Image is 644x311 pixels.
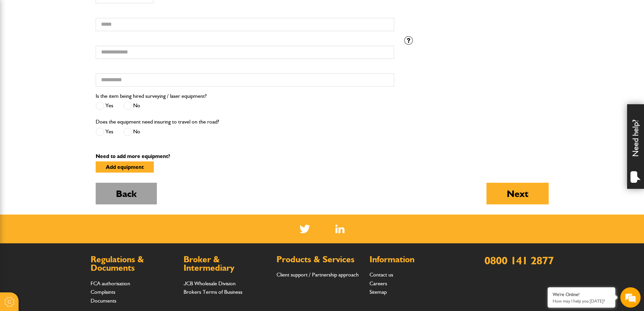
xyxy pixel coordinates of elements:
a: Brokers Terms of Business [184,289,242,295]
a: Sitemap [369,289,387,295]
a: Contact us [369,271,393,278]
button: Add equipment [96,161,154,173]
p: How may I help you today? [553,298,610,304]
button: Back [96,183,157,204]
a: Client support / Partnership approach [277,271,359,278]
label: Is the item being hired surveying / laser equipment? [96,93,207,99]
img: Linked In [335,225,344,233]
h2: Information [369,255,456,264]
div: Need help? [627,104,644,189]
a: FCA authorisation [91,280,130,287]
div: We're Online! [553,292,610,297]
h2: Products & Services [277,255,363,264]
h2: Regulations & Documents [91,255,177,272]
a: LinkedIn [335,225,344,233]
p: Need to add more equipment? [96,154,549,159]
label: No [123,128,140,136]
a: Complaints [91,289,115,295]
label: Does the equipment need insuring to travel on the road? [96,119,219,125]
a: JCB Wholesale Division [184,280,236,287]
button: Next [486,183,549,204]
a: Documents [91,297,116,304]
label: No [123,102,140,110]
h2: Broker & Intermediary [184,255,270,272]
label: Yes [96,102,113,110]
a: Careers [369,280,387,287]
img: Twitter [300,225,310,233]
label: Yes [96,128,113,136]
a: 0800 141 2877 [484,254,554,267]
